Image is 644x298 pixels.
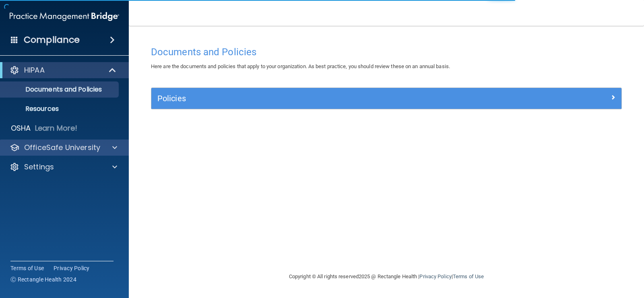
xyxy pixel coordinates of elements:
[453,273,484,279] a: Terms of Use
[24,162,54,172] p: Settings
[5,85,115,94] p: Documents and Policies
[5,105,115,113] p: Resources
[24,34,80,46] h4: Compliance
[24,65,45,75] p: HIPAA
[54,264,90,272] a: Privacy Policy
[157,94,498,103] h5: Policies
[419,273,451,279] a: Privacy Policy
[157,92,615,105] a: Policies
[10,8,119,25] img: PMB logo
[10,162,117,172] a: Settings
[11,123,31,133] p: OSHA
[239,264,533,290] div: Copyright © All rights reserved 2025 @ Rectangle Health | |
[10,264,44,272] a: Terms of Use
[24,143,100,152] p: OfficeSafe University
[151,63,450,69] span: Here are the documents and policies that apply to your organization. As best practice, you should...
[10,143,117,152] a: OfficeSafe University
[151,47,622,57] h4: Documents and Policies
[10,65,117,75] a: HIPAA
[10,275,76,283] span: Ⓒ Rectangle Health 2024
[35,123,78,133] p: Learn More!
[505,241,634,273] iframe: Drift Widget Chat Controller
